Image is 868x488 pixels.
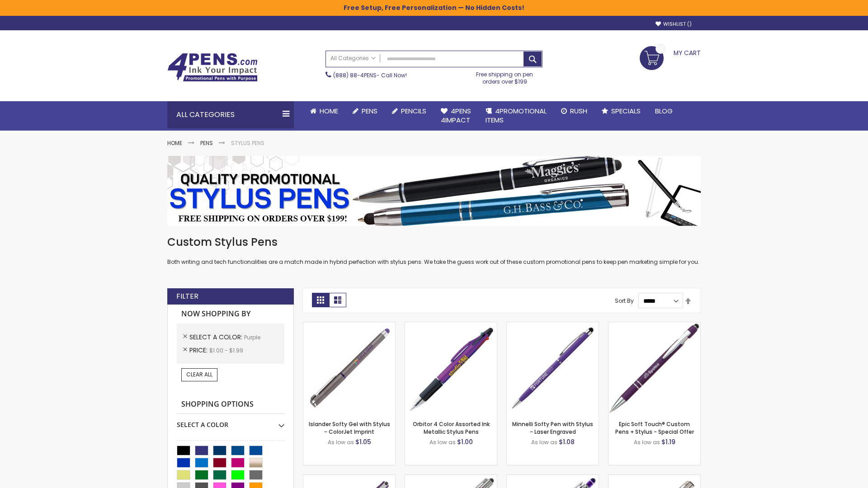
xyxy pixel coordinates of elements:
[303,322,395,414] img: Islander Softy Gel with Stylus - ColorJet Imprint-Purple
[457,437,473,446] span: $1.00
[478,101,554,131] a: 4PROMOTIONALITEMS
[615,420,694,435] a: Epic Soft Touch® Custom Pens + Stylus - Special Offer
[189,346,209,355] span: Price
[330,55,376,62] span: All Categories
[333,71,407,79] span: - Call Now!
[362,106,377,116] span: Pens
[405,322,497,414] img: Orbitor 4 Color Assorted Ink Metallic Stylus Pens-Purple
[434,101,478,131] a: 4Pens4impact
[405,322,497,329] a: Orbitor 4 Color Assorted Ink Metallic Stylus Pens-Purple
[609,474,700,482] a: Tres-Chic Touch Pen - Standard Laser-Purple
[559,437,575,446] span: $1.08
[176,291,198,301] strong: Filter
[328,438,354,446] span: As low as
[615,297,634,305] label: Sort By
[355,437,371,446] span: $1.05
[512,420,593,435] a: Minnelli Softy Pen with Stylus - Laser Engraved
[570,106,587,116] span: Rush
[345,101,385,121] a: Pens
[609,322,700,414] img: 4P-MS8B-Purple
[405,474,497,482] a: Tres-Chic with Stylus Metal Pen - Standard Laser-Purple
[429,438,456,446] span: As low as
[309,420,390,435] a: Islander Softy Gel with Stylus - ColorJet Imprint
[486,106,547,125] span: 4PROMOTIONAL ITEMS
[320,106,338,116] span: Home
[177,414,284,429] div: Select A Color
[634,438,660,446] span: As low as
[385,101,434,121] a: Pencils
[186,371,212,378] span: Clear All
[167,156,701,226] img: Stylus Pens
[609,322,700,329] a: 4P-MS8B-Purple
[167,53,258,82] img: 4Pens Custom Pens and Promotional Products
[507,474,599,482] a: Phoenix Softy with Stylus Pen - Laser-Purple
[326,51,380,66] a: All Categories
[661,437,675,446] span: $1.19
[401,106,426,116] span: Pencils
[611,106,641,116] span: Specials
[167,139,182,147] a: Home
[181,368,217,381] a: Clear All
[507,322,599,329] a: Minnelli Softy Pen with Stylus - Laser Engraved-Purple
[441,106,471,125] span: 4Pens 4impact
[177,305,284,324] strong: Now Shopping by
[231,139,264,147] strong: Stylus Pens
[531,438,557,446] span: As low as
[507,322,599,414] img: Minnelli Softy Pen with Stylus - Laser Engraved-Purple
[467,67,543,85] div: Free shipping on pen orders over $199
[333,71,377,79] a: (888) 88-4PENS
[244,333,260,341] span: Purple
[656,21,692,28] a: Wishlist
[209,347,243,354] span: $1.00 - $1.99
[200,139,213,147] a: Pens
[189,333,244,342] span: Select A Color
[655,106,673,116] span: Blog
[413,420,490,435] a: Orbitor 4 Color Assorted Ink Metallic Stylus Pens
[167,101,294,128] div: All Categories
[167,235,701,249] h1: Custom Stylus Pens
[177,395,284,414] strong: Shopping Options
[303,101,345,121] a: Home
[554,101,594,121] a: Rush
[594,101,648,121] a: Specials
[303,474,395,482] a: Avendale Velvet Touch Stylus Gel Pen-Purple
[303,322,395,329] a: Islander Softy Gel with Stylus - ColorJet Imprint-Purple
[167,235,701,266] div: Both writing and tech functionalities are a match made in hybrid perfection with stylus pens. We ...
[648,101,680,121] a: Blog
[312,293,329,307] strong: Grid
